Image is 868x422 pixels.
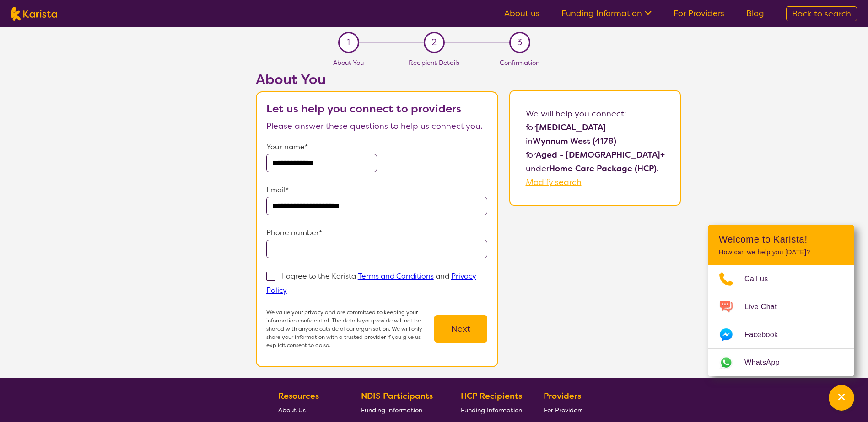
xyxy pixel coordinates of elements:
p: for [526,121,665,134]
span: Confirmation [500,58,539,67]
button: Next [434,315,487,343]
b: Providers [544,390,581,401]
a: Terms and Conditions [358,271,434,281]
span: Recipient Details [409,58,459,67]
b: Let us help you connect to providers [266,101,461,116]
b: Resources [278,390,319,401]
b: HCP Recipients [461,390,522,401]
p: under . [526,162,665,175]
span: 1 [347,36,350,49]
p: for [526,148,665,162]
p: Please answer these questions to help us connect you. [266,119,488,133]
a: Modify search [526,177,582,188]
span: About Us [278,406,306,414]
span: Facebook [744,328,789,342]
a: Funding Information [461,403,522,417]
span: Funding Information [361,406,422,414]
b: NDIS Participants [361,390,433,401]
ul: Choose channel [708,265,854,376]
a: Privacy Policy [266,271,476,295]
a: About Us [278,403,340,417]
p: Phone number* [266,226,488,240]
b: Home Care Package (HCP) [549,163,657,174]
a: Web link opens in a new tab. [708,349,854,376]
b: Wynnum West (4178) [533,136,616,147]
span: Call us [744,272,779,286]
b: Aged - [DEMOGRAPHIC_DATA]+ [536,149,665,160]
p: How can we help you [DATE]? [719,248,843,256]
p: We value your privacy and are committed to keeping your information confidential. The details you... [266,308,435,349]
a: About us [504,8,539,19]
a: For Providers [544,403,586,417]
div: Channel Menu [708,225,854,376]
h2: Welcome to Karista! [719,234,843,245]
p: in [526,134,665,148]
span: 2 [431,36,437,49]
p: Your name* [266,140,488,154]
b: [MEDICAL_DATA] [536,122,606,133]
span: 3 [517,36,522,49]
img: Karista logo [11,7,57,21]
p: I agree to the Karista and [266,271,476,295]
span: Back to search [792,8,851,19]
a: Back to search [786,6,857,21]
span: WhatsApp [744,356,791,369]
p: We will help you connect: [526,107,665,121]
span: Funding Information [461,406,522,414]
span: Live Chat [744,300,788,314]
h2: About You [256,71,498,88]
button: Channel Menu [829,385,854,411]
span: For Providers [544,406,582,414]
p: Email* [266,183,488,197]
a: For Providers [674,8,724,19]
a: Funding Information [361,403,440,417]
a: Funding Information [561,8,652,19]
a: Blog [746,8,764,19]
span: About You [333,58,364,67]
